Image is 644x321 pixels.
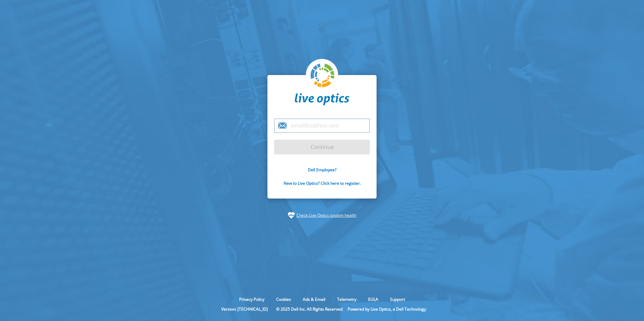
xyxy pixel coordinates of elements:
img: status-check-icon.svg [288,212,295,219]
li: © 2025 Dell Inc. All Rights Reserved [273,306,346,312]
a: Support [385,296,410,302]
a: Telemetry [332,296,361,302]
input: email@address.com [274,118,370,133]
a: Privacy Policy [234,296,269,302]
a: Cookies [271,296,296,302]
a: Ads & Email [298,296,330,302]
a: Dell Employee? [308,167,336,173]
img: liveoptics-word.svg [295,93,349,105]
a: Check Live Optics system health [296,212,356,219]
a: New to Live Optics? Click here to register. [284,180,361,186]
a: EULA [363,296,383,302]
li: Powered by Live Optics, a Dell Technology [348,306,426,312]
img: liveoptics-logo.svg [311,64,335,88]
li: Version: [TECHNICAL_ID] [218,306,271,312]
